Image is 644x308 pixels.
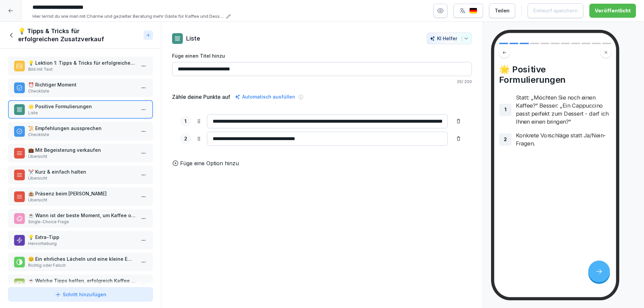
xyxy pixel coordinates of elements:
p: Übersicht [28,153,136,160]
div: ✂️ Kurz & einfach haltenÜbersicht [8,166,153,184]
div: KI Helfer [430,36,469,41]
label: Füge einen Titel hinzu [172,52,472,59]
p: Konkrete Vorschläge statt Ja/Nein-Fragen. [516,132,611,148]
div: 💡 Lektion 1: Tipps & Tricks für erfolgreichen ZusatzverkaufBild mit Text [8,57,153,75]
div: 🌟 Positive FormulierungenListe [8,100,153,119]
p: 💡 Extra-Tipp [28,234,136,241]
div: 😊 Ein ehrliches Lächeln und eine kleine Empfehlung können den Unterschied machen.Richtig oder Falsch [8,253,153,271]
p: 💼 Mit Begeisterung verkaufen [28,146,136,153]
p: Liste [28,110,136,116]
p: 2 [504,136,506,143]
p: ⏰ Richtiger Moment [28,81,136,88]
div: Teilen [495,7,509,14]
button: Schritt hinzufügen [8,287,153,302]
p: Füge eine Option hinzu [180,159,239,167]
p: Single-Choice Frage [28,219,136,225]
p: Übersicht [28,197,136,203]
p: Hervorhebung [28,241,136,247]
p: 😊 Ein ehrliches Lächeln und eine kleine Empfehlung können den Unterschied machen. [28,255,136,262]
img: de.svg [469,8,477,14]
div: 💼 Mit Begeisterung verkaufenÜbersicht [8,144,153,162]
div: 🏨 Präsenz beim [PERSON_NAME]Übersicht [8,187,153,206]
p: 26 / 200 [172,79,472,85]
p: Bild mit Text [28,66,136,72]
p: Richtig oder Falsch [28,262,136,268]
p: 💡 Lektion 1: Tipps & Tricks für erfolgreichen Zusatzverkauf [28,59,136,66]
div: Veröffentlicht [595,7,631,14]
button: KI Helfer [427,33,472,44]
div: ⏰ Richtiger MomentCheckliste [8,78,153,97]
button: Teilen [489,3,515,18]
p: Übersicht [28,175,136,181]
h4: 🌟 Positive Formulierungen [499,64,611,85]
div: Automatisch ausfüllen [233,93,297,101]
div: Entwurf speichern [533,7,578,14]
p: Checkliste [28,88,136,94]
p: Checkliste [28,132,136,138]
p: 🌟 Positive Formulierungen [28,103,136,110]
p: 2 [184,135,187,143]
p: ☕ Welche Tipps helfen, erfolgreich Kaffee und Dessert zu verkaufen? [28,277,136,284]
div: ☕ Welche Tipps helfen, erfolgreich Kaffee und Dessert zu verkaufen?Multiple-Choice Frage [8,274,153,293]
button: Entwurf speichern [528,3,583,18]
p: 🏨 Präsenz beim [PERSON_NAME] [28,190,136,197]
p: 1 [184,118,186,125]
button: Veröffentlicht [589,4,636,18]
div: 📜 Empfehlungen aussprechenCheckliste [8,122,153,140]
div: Schritt hinzufügen [55,291,106,298]
h5: Zähle deine Punkte auf [172,93,230,101]
p: 1 [504,106,506,113]
h1: 💡 Tipps & Tricks für erfolgreichen Zusatzverkauf [18,27,141,43]
div: 💡 Extra-TippHervorhebung [8,231,153,249]
p: Liste [186,34,200,43]
p: Statt: „Möchten Sie noch einen Kaffee?“ Besser: „Ein Cappuccino passt perfekt zum Dessert - darf ... [516,94,611,126]
div: ☕ Wann ist der beste Moment, um Kaffee oder Dessert anzubieten?Single-Choice Frage [8,209,153,228]
p: 📜 Empfehlungen aussprechen [28,125,136,132]
p: ☕ Wann ist der beste Moment, um Kaffee oder Dessert anzubieten? [28,212,136,219]
p: Hier lernst du wie man mit Charme und gezielter Beratung mehr Gäste für Kaffee und Dessert begeis... [33,13,224,20]
p: ✂️ Kurz & einfach halten [28,168,136,175]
